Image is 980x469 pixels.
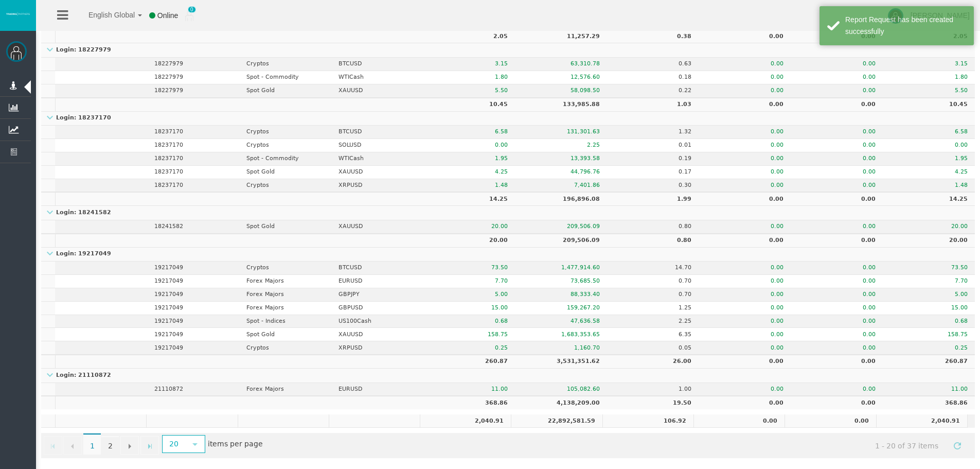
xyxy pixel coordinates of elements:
[515,302,607,315] td: 159,267.20
[607,84,699,98] td: 0.22
[331,315,423,328] td: US100Cash
[699,355,791,369] td: 0.00
[140,436,159,455] a: Go to the last page
[883,220,975,234] td: 20.00
[331,288,423,302] td: GBPJPY
[607,262,699,275] td: 14.70
[785,414,876,428] td: 0.00
[791,98,883,112] td: 0.00
[515,152,607,166] td: 13,393.58
[699,302,791,315] td: 0.00
[607,315,699,328] td: 2.25
[239,328,331,341] td: Spot Gold
[883,315,975,328] td: 0.68
[515,30,607,44] td: 11,257.29
[515,396,607,409] td: 4,138,209.00
[607,126,699,139] td: 1.32
[511,414,602,428] td: 22,892,581.59
[883,341,975,355] td: 0.25
[515,341,607,355] td: 1,160.70
[75,11,135,19] span: English Global
[41,210,114,216] p: Login: 18241582
[423,383,515,396] td: 11.00
[239,58,331,71] td: Cryptos
[515,315,607,328] td: 47,636.58
[845,14,966,38] div: Report Request has been created successfully
[101,436,119,455] a: 2
[423,30,515,44] td: 2.05
[49,442,57,450] span: Go to the first page
[699,328,791,341] td: 0.00
[791,220,883,234] td: 0.00
[791,192,883,206] td: 0.00
[699,396,791,409] td: 0.00
[239,341,331,355] td: Cryptos
[147,288,239,302] td: 19217049
[791,328,883,341] td: 0.00
[515,220,607,234] td: 209,506.09
[423,234,515,248] td: 20.00
[331,58,423,71] td: BTCUSD
[607,341,699,355] td: 0.05
[607,179,699,193] td: 0.30
[607,30,699,44] td: 0.38
[239,262,331,275] td: Cryptos
[239,302,331,315] td: Forex Majors
[883,275,975,288] td: 7.70
[147,152,239,166] td: 18237170
[791,179,883,193] td: 0.00
[515,328,607,341] td: 1,683,353.65
[699,139,791,152] td: 0.00
[699,262,791,275] td: 0.00
[331,275,423,288] td: EURUSD
[239,126,331,139] td: Cryptos
[331,220,423,234] td: XAUUSD
[239,383,331,396] td: Forex Majors
[883,126,975,139] td: 6.58
[699,71,791,84] td: 0.00
[602,414,693,428] td: 106.92
[791,396,883,409] td: 0.00
[883,396,975,409] td: 368.86
[607,328,699,341] td: 6.35
[423,71,515,84] td: 1.80
[515,192,607,206] td: 196,896.08
[607,139,699,152] td: 0.01
[41,372,114,379] p: Login: 21110872
[331,166,423,179] td: XAUUSD
[423,166,515,179] td: 4.25
[607,220,699,234] td: 0.80
[41,251,114,257] p: Login: 19217049
[423,328,515,341] td: 158.75
[699,220,791,234] td: 0.00
[883,84,975,98] td: 5.50
[147,341,239,355] td: 19217049
[883,71,975,84] td: 1.80
[157,11,178,20] span: Online
[239,84,331,98] td: Spot Gold
[239,179,331,193] td: Cryptos
[699,126,791,139] td: 0.00
[239,288,331,302] td: Forex Majors
[147,166,239,179] td: 18237170
[44,436,62,455] a: Go to the first page
[791,84,883,98] td: 0.00
[41,47,114,54] p: Login: 18227979
[331,328,423,341] td: XAUUSD
[147,315,239,328] td: 19217049
[423,220,515,234] td: 20.00
[423,84,515,98] td: 5.50
[883,98,975,112] td: 10.45
[607,58,699,71] td: 0.63
[331,302,423,315] td: GBPUSD
[423,58,515,71] td: 3.15
[515,126,607,139] td: 131,301.63
[423,98,515,112] td: 10.45
[188,6,196,13] span: 0
[883,383,975,396] td: 11.00
[185,11,193,21] img: user_small.png
[515,275,607,288] td: 73,685.50
[883,234,975,248] td: 20.00
[147,302,239,315] td: 19217049
[147,275,239,288] td: 19217049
